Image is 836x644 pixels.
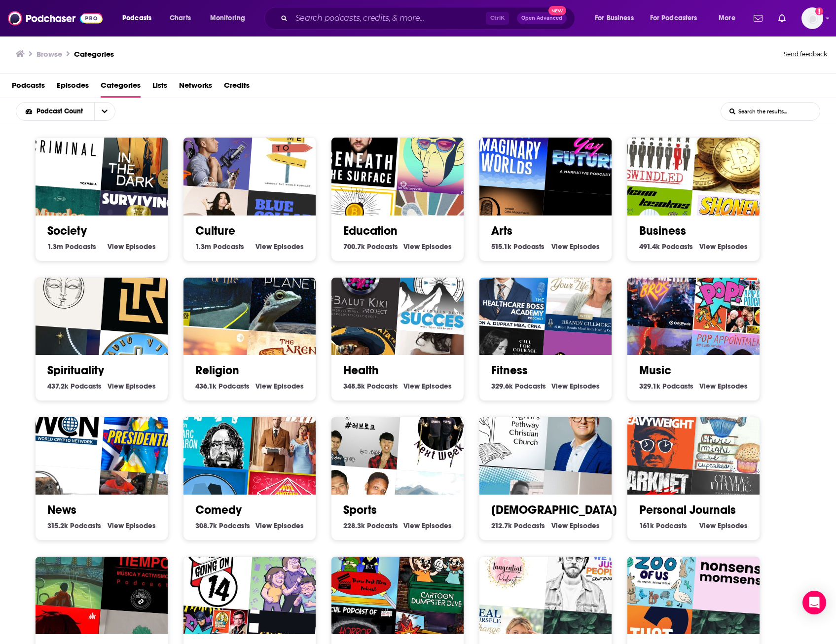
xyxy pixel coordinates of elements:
[318,525,402,609] div: Theme Park Films Podcast
[343,521,398,530] a: 228.3k Sports Podcasts
[195,382,217,391] span: 436.1k
[152,77,167,98] a: Lists
[781,47,830,61] button: Send feedback
[491,363,528,378] a: Fitness
[274,7,584,30] div: Search podcasts, credits, & more...
[101,111,185,196] img: In The Dark
[367,242,398,251] span: Podcasts
[815,7,823,15] svg: Add a profile image
[639,363,671,378] a: Music
[614,525,698,609] img: Just the Zoo of Us
[491,521,512,530] span: 212.7k
[8,9,103,28] img: Podchaser - Follow, Share and Rate Podcasts
[545,530,629,615] div: We're Just People
[397,391,481,475] img: Better Luck Next Week
[108,521,156,530] a: View News Episodes
[274,382,304,391] span: Episodes
[718,382,748,391] span: Episodes
[318,106,402,190] div: Stories of Men: Beneath the Surface
[801,7,823,29] button: Show profile menu
[639,242,693,251] a: 491.4k Business Podcasts
[588,10,646,26] button: open menu
[126,521,156,530] span: Episodes
[570,382,600,391] span: Episodes
[692,530,777,615] div: nonsense momsense
[551,242,600,251] a: View Arts Episodes
[71,382,102,391] span: Podcasts
[249,251,333,336] img: Sentient Planet
[195,223,235,238] a: Culture
[22,385,107,470] div: The World Crypto Network Podcast
[47,242,63,251] span: 1.3m
[422,242,452,251] span: Episodes
[466,525,550,609] img: Tangential Inspiration
[750,10,766,27] a: Show notifications dropdown
[16,108,94,115] button: open menu
[422,382,452,391] span: Episodes
[614,245,698,330] div: Super Media Bros Podcast
[718,242,748,251] span: Episodes
[255,521,272,530] span: View
[274,242,304,251] span: Episodes
[639,223,686,238] a: Business
[195,502,242,517] a: Comedy
[719,11,735,25] span: More
[249,391,333,475] img: Your Mom & Dad
[570,242,600,251] span: Episodes
[47,363,104,378] a: Spirituality
[692,111,777,196] img: The Bitcoin Knowledge Podcast
[397,251,481,336] img: The Real Stories Behind Success
[422,521,452,530] span: Episodes
[101,251,185,336] div: The Reluctant Thought Leader Podcast
[195,363,239,378] a: Religion
[718,521,748,530] span: Episodes
[101,530,185,615] div: Fuera De Tiempo Musica y Activismo
[466,385,550,470] div: Pilgrim's Pathway Ministries
[74,49,114,59] a: Categories
[115,10,164,26] button: open menu
[22,106,107,190] img: Criminal
[343,502,377,517] a: Sports
[656,521,687,530] span: Podcasts
[692,251,777,336] img: POP with Ken Mills
[249,530,333,615] img: Way Too Broad
[397,111,481,196] div: Fularsız Entellik
[318,245,402,330] img: The Balut Kiki Project
[639,382,660,391] span: 329.1k
[213,242,244,251] span: Podcasts
[57,77,89,98] a: Episodes
[801,7,823,29] span: Logged in as alisontucker
[466,106,550,190] img: Imaginary Worlds
[22,245,107,330] img: Esencias de ALQVIMIA
[163,10,197,26] a: Charts
[486,12,509,25] span: Ctrl K
[122,11,151,25] span: Podcasts
[397,530,481,615] div: Cartoon Dumpster Dive
[101,391,185,475] img: Presidential
[170,11,191,25] span: Charts
[491,521,545,530] a: 212.7k [DEMOGRAPHIC_DATA] Podcasts
[662,242,693,251] span: Podcasts
[699,242,748,251] a: View Business Episodes
[614,106,698,190] img: Swindled
[255,382,272,391] span: View
[403,521,420,530] span: View
[403,382,420,391] span: View
[108,521,124,530] span: View
[170,385,254,470] img: WTF with Marc Maron Podcast
[255,382,304,391] a: View Religion Episodes
[343,363,379,378] a: Health
[195,521,250,530] a: 308.7k Comedy Podcasts
[545,391,629,475] img: Rediscover the Gospel
[699,242,716,251] span: View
